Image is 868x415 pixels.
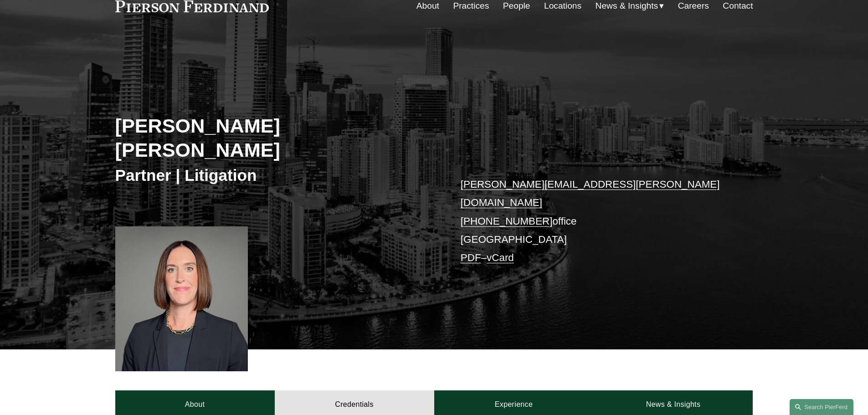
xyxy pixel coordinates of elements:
[790,399,853,415] a: Search this site
[461,175,726,267] p: office [GEOGRAPHIC_DATA] –
[461,252,481,263] a: PDF
[461,215,553,227] a: [PHONE_NUMBER]
[115,165,434,185] h3: Partner | Litigation
[115,114,434,162] h2: [PERSON_NAME] [PERSON_NAME]
[487,252,514,263] a: vCard
[461,179,720,208] a: [PERSON_NAME][EMAIL_ADDRESS][PERSON_NAME][DOMAIN_NAME]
